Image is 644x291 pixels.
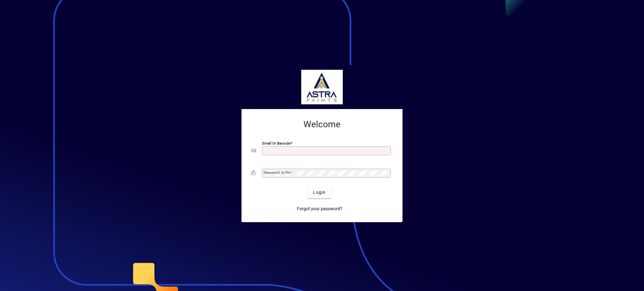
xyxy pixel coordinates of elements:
[297,206,342,212] span: Forgot your password?
[262,141,291,145] mat-label: Email or Barcode
[294,203,345,215] a: Forgot your password?
[313,189,326,196] span: Login
[252,119,392,130] h2: Welcome
[264,170,291,175] mat-label: Password or Pin
[308,187,331,198] button: Login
